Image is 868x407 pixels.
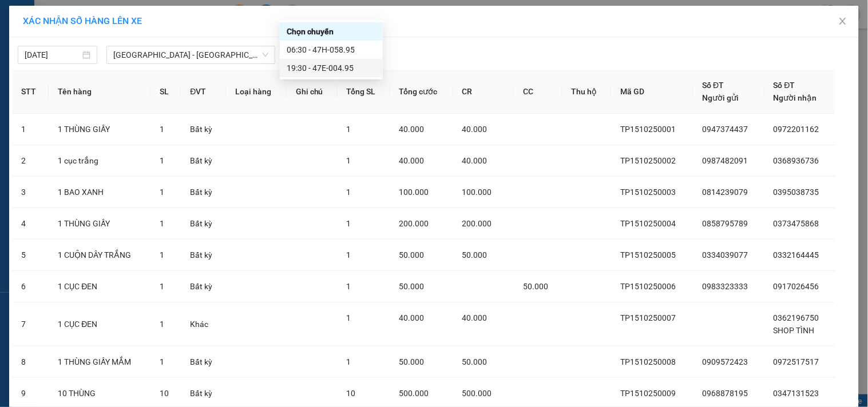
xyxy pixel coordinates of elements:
[347,250,351,260] span: 1
[703,389,748,398] span: 0968878195
[399,313,425,322] span: 40.000
[347,219,351,228] span: 1
[338,70,390,114] th: Tổng SL
[399,357,425,366] span: 50.000
[620,389,676,398] span: TP1510250009
[347,282,351,291] span: 1
[462,125,487,134] span: 40.000
[523,282,548,291] span: 50.000
[399,187,429,197] span: 100.000
[620,125,676,134] span: TP1510250001
[774,282,819,291] span: 0917026456
[774,125,819,134] span: 0972201162
[774,389,819,398] span: 0347131523
[181,177,226,208] td: Bất kỳ
[347,187,351,197] span: 1
[181,346,226,378] td: Bất kỳ
[399,156,425,165] span: 40.000
[774,156,819,165] span: 0368936736
[774,357,819,366] span: 0972517517
[347,156,351,165] span: 1
[562,70,612,114] th: Thu hộ
[49,302,150,346] td: 1 CỤC ĐEN
[181,114,226,145] td: Bất kỳ
[774,93,817,102] span: Người nhận
[703,125,748,134] span: 0947374437
[347,313,351,322] span: 1
[462,187,492,197] span: 100.000
[181,208,226,240] td: Bất kỳ
[150,70,181,114] th: SL
[399,282,425,291] span: 50.000
[49,114,150,145] td: 1 THÙNG GIẤY
[160,282,164,291] span: 1
[703,187,748,197] span: 0814239079
[226,70,287,114] th: Loại hàng
[160,125,164,134] span: 1
[287,62,376,74] div: 19:30 - 47E-004.95
[462,313,487,322] span: 40.000
[49,145,150,177] td: 1 cục trắng
[262,51,269,58] span: down
[347,357,351,366] span: 1
[160,357,164,366] span: 1
[49,208,150,240] td: 1 THÙNG GIẤY
[12,302,49,346] td: 7
[703,93,739,102] span: Người gửi
[620,282,676,291] span: TP1510250006
[287,70,338,114] th: Ghi chú
[620,156,676,165] span: TP1510250002
[25,49,80,61] input: 15/10/2025
[280,22,383,41] div: Chọn chuyến
[399,219,429,228] span: 200.000
[462,219,492,228] span: 200.000
[620,313,676,322] span: TP1510250007
[49,177,150,208] td: 1 BAO XANH
[160,156,164,165] span: 1
[620,357,676,366] span: TP1510250008
[620,187,676,197] span: TP1510250003
[774,250,819,260] span: 0332164445
[12,177,49,208] td: 3
[390,70,453,114] th: Tổng cước
[399,125,425,134] span: 40.000
[181,271,226,302] td: Bất kỳ
[49,240,150,271] td: 1 CUỘN DÂY TRẮNG
[12,145,49,177] td: 2
[611,70,693,114] th: Mã GD
[12,240,49,271] td: 5
[160,187,164,197] span: 1
[399,250,425,260] span: 50.000
[181,145,226,177] td: Bất kỳ
[620,250,676,260] span: TP1510250005
[827,6,859,38] button: Close
[462,250,487,260] span: 50.000
[514,70,562,114] th: CC
[838,17,847,26] span: close
[774,219,819,228] span: 0373475868
[703,156,748,165] span: 0987482091
[453,70,514,114] th: CR
[181,302,226,346] td: Khác
[23,15,142,26] span: XÁC NHẬN SỐ HÀNG LÊN XE
[287,43,376,56] div: 06:30 - 47H-058.95
[12,208,49,240] td: 4
[462,389,492,398] span: 500.000
[160,250,164,260] span: 1
[347,389,356,398] span: 10
[49,70,150,114] th: Tên hàng
[181,240,226,271] td: Bất kỳ
[774,81,795,90] span: Số ĐT
[113,46,268,63] span: Sài Gòn - Đắk Lắk (BXMT - BXMĐ cũ)
[462,357,487,366] span: 50.000
[399,389,429,398] span: 500.000
[12,271,49,302] td: 6
[12,346,49,378] td: 8
[160,320,164,329] span: 1
[703,81,724,90] span: Số ĐT
[774,187,819,197] span: 0395038735
[347,125,351,134] span: 1
[160,219,164,228] span: 1
[12,70,49,114] th: STT
[49,271,150,302] td: 1 CỤC ĐEN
